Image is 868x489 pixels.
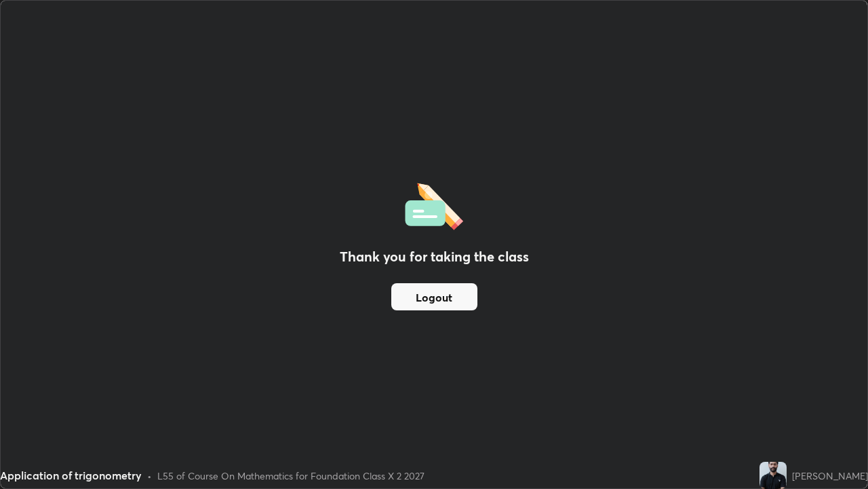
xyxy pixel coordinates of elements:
[792,469,868,483] div: [PERSON_NAME]
[340,247,529,267] h2: Thank you for taking the class
[391,283,477,310] button: Logout
[147,469,152,483] div: •
[157,469,425,483] div: L55 of Course On Mathematics for Foundation Class X 2 2027
[405,179,463,230] img: offlineFeedback.1438e8b3.svg
[759,462,787,489] img: e085ba1f86984e2686c0a7d087b7734a.jpg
